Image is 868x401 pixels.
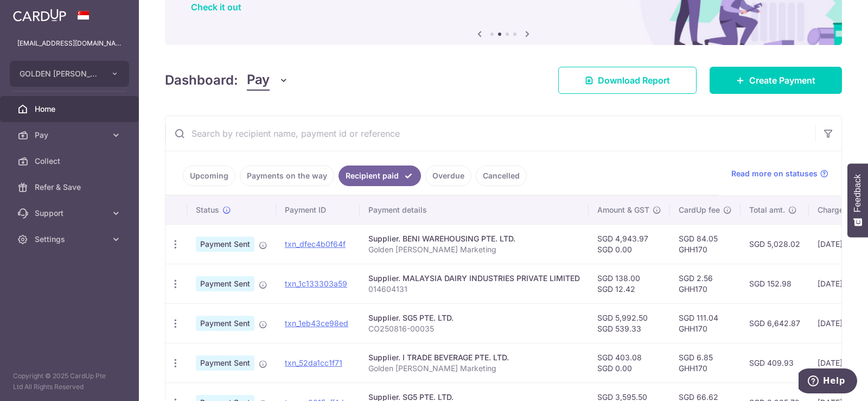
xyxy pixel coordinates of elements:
p: CO250816-00035 [368,323,580,334]
button: Feedback - Show survey [847,163,868,237]
p: [EMAIL_ADDRESS][DOMAIN_NAME] [17,38,122,49]
td: SGD 84.05 GHH170 [670,224,741,264]
button: Pay [247,70,289,91]
td: SGD 4,943.97 SGD 0.00 [589,224,670,264]
span: CardUp fee [679,205,720,215]
div: Supplier. SG5 PTE. LTD. [368,313,580,323]
td: SGD 5,028.02 [741,224,809,264]
td: SGD 111.04 GHH170 [670,303,741,343]
a: Recipient paid [339,166,421,186]
a: txn_52da1cc1f71 [285,358,342,367]
span: Home [35,104,106,114]
span: GOLDEN [PERSON_NAME] MARKETING [20,68,100,79]
span: Create Payment [749,74,815,87]
a: Read more on statuses [731,168,828,179]
th: Payment details [360,196,589,224]
span: Payment Sent [196,355,254,371]
a: Overdue [425,166,471,186]
span: Refer & Save [35,182,106,193]
p: Golden [PERSON_NAME] Marketing [368,363,580,374]
td: SGD 403.08 SGD 0.00 [589,343,670,383]
span: Payment Sent [196,276,254,291]
span: Payment Sent [196,237,254,252]
span: Amount & GST [597,205,649,215]
span: Total amt. [749,205,785,215]
td: SGD 2.56 GHH170 [670,264,741,303]
td: SGD 138.00 SGD 12.42 [589,264,670,303]
td: SGD 5,992.50 SGD 539.33 [589,303,670,343]
span: Settings [35,234,106,245]
span: Collect [35,156,106,167]
a: Check it out [191,2,241,12]
p: Golden [PERSON_NAME] Marketing [368,244,580,255]
a: Create Payment [710,67,842,94]
span: Read more on statuses [731,168,818,179]
td: SGD 6,642.87 [741,303,809,343]
td: SGD 152.98 [741,264,809,303]
span: Payment Sent [196,316,254,331]
span: Download Report [598,74,670,87]
td: SGD 409.93 [741,343,809,383]
span: Pay [35,130,106,141]
button: GOLDEN [PERSON_NAME] MARKETING [10,61,129,87]
span: Pay [247,70,270,91]
span: Charge date [818,205,862,215]
span: Feedback [853,174,863,212]
span: Status [196,205,219,215]
p: 014604131 [368,284,580,295]
td: SGD 6.85 GHH170 [670,343,741,383]
iframe: Opens a widget where you can find more information [799,368,857,396]
input: Search by recipient name, payment id or reference [165,116,815,151]
span: Support [35,208,106,219]
div: Supplier. BENI WAREHOUSING PTE. LTD. [368,233,580,244]
div: Supplier. I TRADE BEVERAGE PTE. LTD. [368,352,580,363]
img: CardUp [13,9,66,22]
a: Payments on the way [240,166,334,186]
a: txn_dfec4b0f64f [285,239,346,249]
div: Supplier. MALAYSIA DAIRY INDUSTRIES PRIVATE LIMITED [368,273,580,284]
a: txn_1c133303a59 [285,279,347,288]
h4: Dashboard: [165,71,238,90]
a: Upcoming [183,166,235,186]
a: txn_1eb43ce98ed [285,319,348,328]
th: Payment ID [276,196,360,224]
a: Cancelled [476,166,527,186]
a: Download Report [558,67,697,94]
